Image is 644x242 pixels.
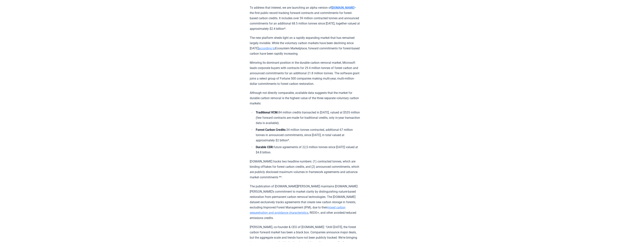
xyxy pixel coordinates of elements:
[256,111,278,114] strong: Traditional VCM:
[255,127,360,143] li: 34 million tonnes contracted, additional 67 million tonnes in announced commitments, since [DATE]...
[255,145,360,155] li: future agreements of 22,5 million tonnes since [DATE] valued at $4.8 billion.
[250,184,360,221] p: The publication of [DOMAIN_NAME][PERSON_NAME] maintains [DOMAIN_NAME][PERSON_NAME]'s commitment t...
[250,35,360,56] p: The new platform sheds light on a rapidly expanding market that has remained largely invisible. W...
[250,5,360,31] p: To address that interest, we are launching an alpha version of –the first public record tracking ...
[250,206,345,214] a: mixed carbon sequestration and avoidance characteristics
[256,145,274,149] strong: Durable CDR:
[255,110,360,126] li: 84 million credits transacted in [DATE], valued at $535 million (few forward contracts are made f...
[250,159,360,180] p: [DOMAIN_NAME] tracks two headline numbers: (1) contracted tonnes, which are binding offtakes for ...
[250,90,360,106] p: Although not directly comparable, available data suggests that the market for durable carbon remo...
[331,6,354,9] a: [DOMAIN_NAME]
[250,60,360,87] p: Mirroring its dominant position in the durable carbon removal market, Microsoft leads corporate b...
[259,47,275,50] a: according to
[256,128,286,132] strong: Forest Carbon Credits:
